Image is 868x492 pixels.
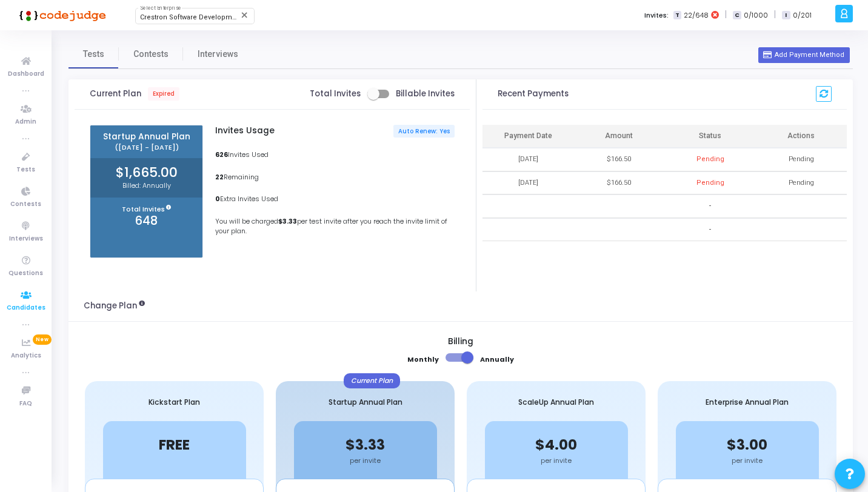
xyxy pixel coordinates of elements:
[310,89,361,99] span: Total Invites
[664,125,755,148] th: Status
[398,127,450,135] span: Auto Renew: Yes
[407,354,439,364] b: Monthly
[789,178,814,188] span: Pending
[485,456,628,466] div: per invite
[782,11,790,20] span: I
[607,178,631,188] div: $166.50
[215,172,455,182] p: Remaining
[85,381,264,421] div: Kickstart Plan
[148,87,179,101] span: Expired
[90,87,179,101] span: Current Plan
[756,125,847,148] th: Actions
[744,10,768,21] span: 0/1000
[607,155,631,165] div: $166.50
[789,155,814,165] span: Pending
[644,10,669,21] label: Invites:
[240,10,250,20] mat-icon: Clear
[215,194,455,204] p: Extra Invites Used
[90,214,202,228] h3: 648
[733,11,741,20] span: C
[727,435,767,454] span: $3.00
[90,181,202,191] p: Billed: Annually
[215,216,455,236] p: You will be charged per test invite after you reach the invite limit of your plan.
[658,381,836,421] div: Enterprise Annual Plan
[90,204,202,214] p: Total Invites
[215,126,275,136] h5: Invites Usage
[159,435,190,454] span: FREE
[696,178,724,188] div: Pending
[84,301,145,311] h3: Change Plan
[344,373,400,388] div: Current Plan
[90,165,202,181] h2: $1,665.00
[33,334,52,345] span: New
[696,155,724,165] div: Pending
[676,456,819,466] div: per invite
[16,165,35,175] span: Tests
[198,48,238,61] span: Interviews
[97,132,196,142] span: Startup Annual Plan
[215,194,220,204] b: 0
[535,435,577,454] span: $4.00
[84,337,838,347] h5: Billing
[215,150,455,160] p: Invites Used
[83,48,104,61] span: Tests
[573,125,664,148] th: Amount
[467,381,646,421] div: ScaleUp Annual Plan
[725,8,727,21] span: |
[684,10,709,21] span: 22/648
[276,381,455,421] div: Startup Annual Plan
[346,435,385,454] span: $3.33
[133,48,169,61] span: Contests
[673,11,681,20] span: T
[15,3,106,27] img: logo
[396,89,455,99] span: Billable Invites
[7,303,45,313] span: Candidates
[294,456,437,466] div: per invite
[498,89,569,99] h3: Recent Payments
[518,178,538,188] div: [DATE]
[11,351,41,361] span: Analytics
[15,117,36,127] span: Admin
[8,268,43,279] span: Questions
[709,225,711,235] span: -
[793,10,812,21] span: 0/201
[10,199,41,210] span: Contests
[758,47,849,63] button: Add Payment Method
[215,150,228,159] b: 626
[482,125,573,148] th: Payment Date
[9,234,43,244] span: Interviews
[19,399,32,409] span: FAQ
[97,144,196,151] span: ([DATE] - [DATE])
[278,216,297,226] b: $3.33
[774,8,776,21] span: |
[518,155,538,165] div: [DATE]
[215,172,224,182] b: 22
[8,69,44,79] span: Dashboard
[480,354,514,364] b: Annually
[709,201,711,211] span: -
[140,13,304,21] span: Crestron Software Development India Pvt. Ltd. (644)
